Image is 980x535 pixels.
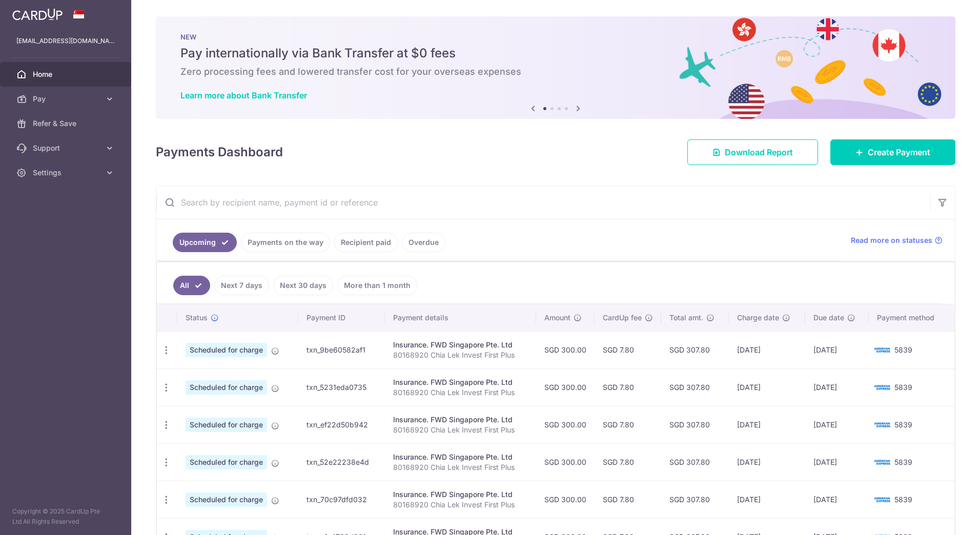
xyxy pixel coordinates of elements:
td: SGD 300.00 [536,481,595,518]
span: Charge date [737,313,779,323]
p: NEW [180,33,931,41]
td: [DATE] [805,368,869,406]
td: txn_9be60582af1 [298,331,385,368]
img: Bank transfer banner [156,16,955,119]
span: Scheduled for charge [186,455,267,469]
a: Next 7 days [214,276,269,295]
div: Insurance. FWD Singapore Pte. Ltd [393,377,528,387]
h5: Pay internationally via Bank Transfer at $0 fees [180,45,931,61]
td: SGD 300.00 [536,331,595,368]
img: CardUp [12,8,63,20]
td: SGD 300.00 [536,406,595,443]
img: Bank Card [872,419,892,431]
span: Scheduled for charge [186,492,267,507]
td: [DATE] [805,406,869,443]
img: Bank Card [872,344,892,356]
td: SGD 307.80 [661,331,728,368]
td: txn_70c97dfd032 [298,481,385,518]
td: SGD 7.80 [595,406,661,443]
img: Bank Card [872,493,892,506]
span: Support [33,143,100,153]
span: Settings [33,168,100,178]
td: SGD 7.80 [595,481,661,518]
h6: Zero processing fees and lowered transfer cost for your overseas expenses [180,66,931,78]
span: 5839 [894,383,912,392]
p: 80168920 Chia Lek Invest First Plus [393,387,528,398]
td: SGD 307.80 [661,481,728,518]
p: 80168920 Chia Lek Invest First Plus [393,500,528,510]
th: Payment details [385,304,536,331]
span: Refer & Save [33,118,100,129]
td: [DATE] [729,481,805,518]
a: All [173,276,210,295]
a: Read more on statuses [851,235,943,245]
input: Search by recipient name, payment id or reference [156,186,930,219]
span: Create Payment [868,146,930,158]
div: Insurance. FWD Singapore Pte. Ltd [393,340,528,350]
span: Scheduled for charge [186,380,267,395]
a: Overdue [402,233,445,252]
img: Bank Card [872,381,892,394]
p: 80168920 Chia Lek Invest First Plus [393,350,528,360]
span: Status [186,313,208,323]
td: txn_52e22238e4d [298,443,385,481]
span: 5839 [894,458,912,466]
span: Due date [813,313,844,323]
td: SGD 300.00 [536,368,595,406]
td: [DATE] [805,331,869,368]
span: Scheduled for charge [186,343,267,357]
td: [DATE] [729,331,805,368]
span: Total amt. [669,313,703,323]
a: Download Report [687,139,818,165]
td: [DATE] [729,406,805,443]
td: SGD 7.80 [595,443,661,481]
td: [DATE] [729,368,805,406]
td: SGD 307.80 [661,443,728,481]
span: Home [33,69,100,79]
td: SGD 7.80 [595,368,661,406]
a: Upcoming [173,233,237,252]
div: Insurance. FWD Singapore Pte. Ltd [393,489,528,500]
span: Scheduled for charge [186,418,267,432]
div: Insurance. FWD Singapore Pte. Ltd [393,452,528,462]
th: Payment ID [298,304,385,331]
td: SGD 300.00 [536,443,595,481]
div: Insurance. FWD Singapore Pte. Ltd [393,415,528,425]
span: 5839 [894,345,912,354]
td: txn_ef22d50b942 [298,406,385,443]
p: 80168920 Chia Lek Invest First Plus [393,462,528,472]
a: Create Payment [830,139,955,165]
span: Download Report [725,146,793,158]
p: 80168920 Chia Lek Invest First Plus [393,425,528,435]
td: [DATE] [729,443,805,481]
a: Next 30 days [273,276,333,295]
h4: Payments Dashboard [156,143,283,161]
td: SGD 7.80 [595,331,661,368]
span: CardUp fee [603,313,642,323]
span: Pay [33,94,100,104]
a: Learn more about Bank Transfer [180,90,307,100]
td: [DATE] [805,481,869,518]
span: Amount [544,313,570,323]
td: SGD 307.80 [661,368,728,406]
span: 5839 [894,420,912,429]
a: Recipient paid [334,233,398,252]
span: 5839 [894,495,912,504]
span: Read more on statuses [851,235,932,245]
td: SGD 307.80 [661,406,728,443]
td: txn_5231eda0735 [298,368,385,406]
p: [EMAIL_ADDRESS][DOMAIN_NAME] [16,36,115,46]
a: More than 1 month [337,276,417,295]
img: Bank Card [872,456,892,468]
td: [DATE] [805,443,869,481]
a: Payments on the way [241,233,330,252]
th: Payment method [869,304,954,331]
